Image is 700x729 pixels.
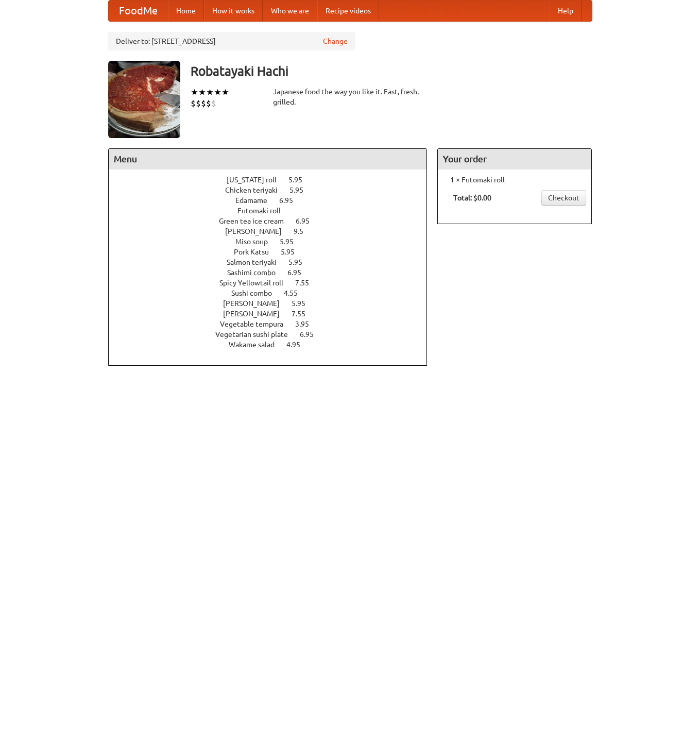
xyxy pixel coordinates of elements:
[287,268,312,277] span: 6.95
[235,196,278,205] span: Edamame
[323,36,348,46] a: Change
[227,268,286,277] span: Sashimi combo
[215,330,298,338] span: Vegetarian sushi plate
[191,98,196,109] li: $
[234,248,314,256] a: Pork Katsu 5.95
[281,248,305,256] span: 5.95
[191,61,592,81] h3: Robatayaki Hachi
[214,87,221,98] li: ★
[279,196,303,205] span: 6.95
[206,87,214,98] li: ★
[289,186,314,194] span: 5.95
[225,186,288,194] span: Chicken teriyaki
[237,207,310,215] a: Futomaki roll
[294,227,314,235] span: 9.5
[227,258,321,266] a: Salmon teriyaki 5.95
[300,330,324,338] span: 6.95
[219,217,329,225] a: Green tea ice cream 6.95
[220,320,328,328] a: Vegetable tempura 3.95
[198,87,206,98] li: ★
[168,1,204,21] a: Home
[108,61,180,138] img: angular.jpg
[219,279,328,287] a: Spicy Yellowtail roll 7.55
[201,98,206,109] li: $
[220,320,294,328] span: Vegetable tempura
[211,98,216,109] li: $
[223,310,290,318] span: [PERSON_NAME]
[292,299,316,308] span: 5.95
[443,175,586,185] li: 1 × Futomaki roll
[296,217,320,225] span: 6.95
[288,258,313,266] span: 5.95
[221,87,229,98] li: ★
[196,98,201,109] li: $
[191,87,198,98] li: ★
[225,227,322,235] a: [PERSON_NAME] 9.5
[235,238,278,246] span: Miso soup
[109,149,427,169] h4: Menu
[286,341,311,349] span: 4.95
[225,227,292,235] span: [PERSON_NAME]
[204,1,263,21] a: How it works
[108,32,355,50] div: Deliver to: [STREET_ADDRESS]
[229,341,319,349] a: Wakame salad 4.95
[231,289,317,297] a: Sushi combo 4.55
[235,238,313,246] a: Miso soup 5.95
[231,289,282,297] span: Sushi combo
[225,186,322,194] a: Chicken teriyaki 5.95
[109,1,168,21] a: FoodMe
[284,289,308,297] span: 4.55
[295,279,319,287] span: 7.55
[273,87,428,107] div: Japanese food the way you like it. Fast, fresh, grilled.
[453,194,491,202] b: Total: $0.00
[227,268,320,277] a: Sashimi combo 6.95
[280,238,304,246] span: 5.95
[206,98,211,109] li: $
[223,310,325,318] a: [PERSON_NAME] 7.55
[227,258,287,266] span: Salmon teriyaki
[229,341,285,349] span: Wakame salad
[215,330,333,338] a: Vegetarian sushi plate 6.95
[227,176,321,184] a: [US_STATE] roll 5.95
[223,299,290,308] span: [PERSON_NAME]
[234,248,279,256] span: Pork Katsu
[292,310,316,318] span: 7.55
[438,149,591,169] h4: Your order
[237,207,291,215] span: Futomaki roll
[223,299,325,308] a: [PERSON_NAME] 5.95
[288,176,313,184] span: 5.95
[219,217,294,225] span: Green tea ice cream
[263,1,317,21] a: Who we are
[235,196,312,205] a: Edamame 6.95
[295,320,319,328] span: 3.95
[317,1,379,21] a: Recipe videos
[541,190,586,206] a: Checkout
[227,176,287,184] span: [US_STATE] roll
[219,279,294,287] span: Spicy Yellowtail roll
[550,1,582,21] a: Help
